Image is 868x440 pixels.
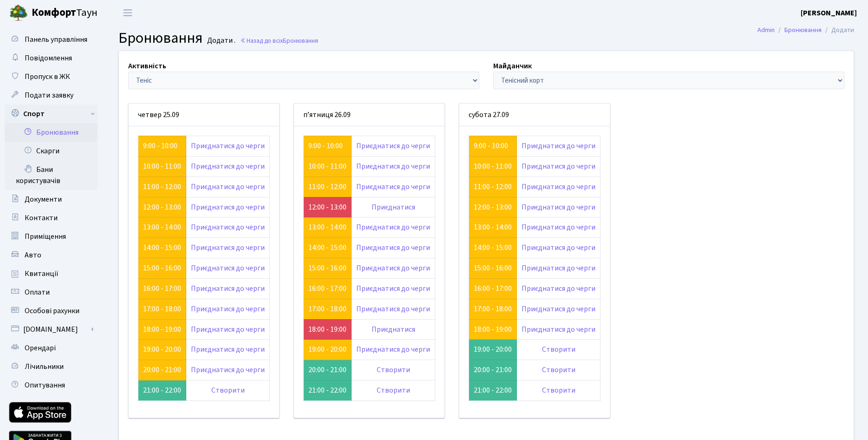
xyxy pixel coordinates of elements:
[542,385,575,395] a: Створити
[542,365,575,375] a: Створити
[356,243,430,253] a: Приєднатися до черги
[143,141,177,151] a: 9:00 - 10:00
[459,104,610,126] div: субота 27.09
[5,357,98,376] a: Лічильники
[5,320,98,339] a: [DOMAIN_NAME]
[25,361,64,372] span: Лічильники
[372,202,415,212] a: Приєднатися
[25,306,79,316] span: Особові рахунки
[211,385,245,395] a: Створити
[191,344,265,355] a: Приєднатися до черги
[191,243,265,253] a: Приєднатися до черги
[191,304,265,314] a: Приєднатися до черги
[5,209,98,227] a: Контакти
[25,231,66,242] span: Приміщення
[143,324,181,335] a: 18:00 - 19:00
[25,343,56,353] span: Орендарі
[294,104,444,126] div: п’ятниця 26.09
[5,160,98,190] a: Бани користувачів
[522,263,595,273] a: Приєднатися до черги
[474,304,512,314] a: 17:00 - 18:00
[356,283,430,294] a: Приєднатися до черги
[143,365,181,375] a: 20:00 - 21:00
[522,324,595,335] a: Приєднатися до черги
[522,222,595,232] a: Приєднатися до черги
[143,243,181,253] a: 14:00 - 15:00
[143,202,181,212] a: 12:00 - 13:00
[118,27,202,49] span: Бронювання
[308,161,346,171] a: 10:00 - 11:00
[283,36,318,45] span: Бронювання
[5,67,98,86] a: Пропуск в ЖК
[116,5,139,20] button: Переключити навігацію
[9,4,28,22] img: logo.png
[5,49,98,67] a: Повідомлення
[205,36,235,45] small: Додати .
[308,141,343,151] a: 9:00 - 10:00
[5,227,98,246] a: Приміщення
[5,86,98,105] a: Подати заявку
[5,246,98,264] a: Авто
[191,182,265,192] a: Приєднатися до черги
[25,213,58,223] span: Контакти
[474,283,512,294] a: 16:00 - 17:00
[784,25,822,35] a: Бронювання
[191,222,265,232] a: Приєднатися до черги
[5,376,98,394] a: Опитування
[32,5,76,20] b: Комфорт
[801,8,857,18] b: [PERSON_NAME]
[757,25,775,35] a: Admin
[469,340,517,360] td: 19:00 - 20:00
[240,36,318,45] a: Назад до всіхБронювання
[308,324,346,335] a: 18:00 - 19:00
[5,30,98,49] a: Панель управління
[25,269,59,279] span: Квитанції
[191,141,265,151] a: Приєднатися до черги
[356,263,430,273] a: Приєднатися до черги
[25,34,87,45] span: Панель управління
[143,182,181,192] a: 11:00 - 12:00
[522,243,595,253] a: Приєднатися до черги
[469,360,517,381] td: 20:00 - 21:00
[5,283,98,302] a: Оплати
[744,20,868,40] nav: breadcrumb
[469,381,517,401] td: 21:00 - 22:00
[377,365,410,375] a: Створити
[191,263,265,273] a: Приєднатися до черги
[474,161,512,171] a: 10:00 - 11:00
[191,161,265,171] a: Приєднатися до черги
[308,304,346,314] a: 17:00 - 18:00
[356,304,430,314] a: Приєднатися до черги
[25,380,65,390] span: Опитування
[542,344,575,355] a: Створити
[474,141,508,151] a: 9:00 - 10:00
[522,141,595,151] a: Приєднатися до черги
[474,324,512,335] a: 18:00 - 19:00
[5,105,98,123] a: Спорт
[143,222,181,232] a: 13:00 - 14:00
[128,60,166,72] label: Активність
[191,324,265,335] a: Приєднатися до черги
[801,7,857,19] a: [PERSON_NAME]
[143,161,181,171] a: 10:00 - 11:00
[304,381,352,401] td: 21:00 - 22:00
[356,161,430,171] a: Приєднатися до черги
[356,141,430,151] a: Приєднатися до черги
[138,381,186,401] td: 21:00 - 22:00
[5,142,98,160] a: Скарги
[5,123,98,142] a: Бронювання
[143,263,181,273] a: 15:00 - 16:00
[308,243,346,253] a: 14:00 - 15:00
[143,344,181,355] a: 19:00 - 20:00
[356,344,430,355] a: Приєднатися до черги
[308,344,346,355] a: 19:00 - 20:00
[25,72,70,82] span: Пропуск в ЖК
[308,263,346,273] a: 15:00 - 16:00
[493,60,532,72] label: Майданчик
[308,182,346,192] a: 11:00 - 12:00
[32,5,98,21] span: Таун
[474,182,512,192] a: 11:00 - 12:00
[822,25,854,35] li: Додати
[143,283,181,294] a: 16:00 - 17:00
[129,104,279,126] div: четвер 25.09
